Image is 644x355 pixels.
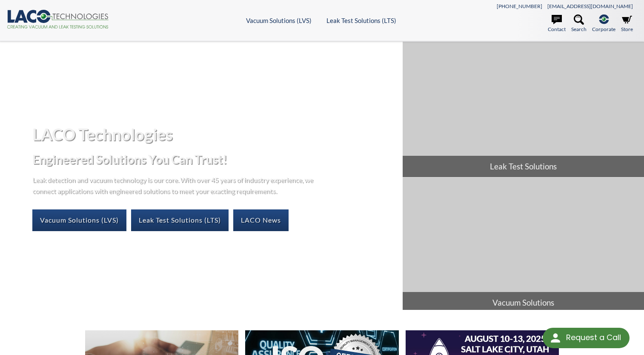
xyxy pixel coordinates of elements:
div: Request a Call [543,328,630,348]
img: round button [549,331,562,345]
span: Corporate [592,25,615,33]
a: Contact [548,14,566,33]
p: Leak detection and vacuum technology is our core. With over 45 years of industry experience, we c... [32,174,318,196]
a: Leak Test Solutions [403,42,644,177]
a: [PHONE_NUMBER] [497,3,542,9]
div: Request a Call [566,328,621,347]
a: Search [571,14,587,33]
a: [EMAIL_ADDRESS][DOMAIN_NAME] [547,3,633,9]
a: Vacuum Solutions (LVS) [32,209,126,231]
a: Leak Test Solutions (LTS) [326,17,396,24]
a: Vacuum Solutions (LVS) [246,17,312,24]
a: LACO News [233,209,289,231]
a: Vacuum Solutions [403,177,644,313]
h1: LACO Technologies [32,124,396,145]
a: Store [621,14,633,33]
a: Leak Test Solutions (LTS) [131,209,229,231]
h2: Engineered Solutions You Can Trust! [32,152,396,167]
span: Vacuum Solutions [403,292,644,313]
span: Leak Test Solutions [403,156,644,177]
